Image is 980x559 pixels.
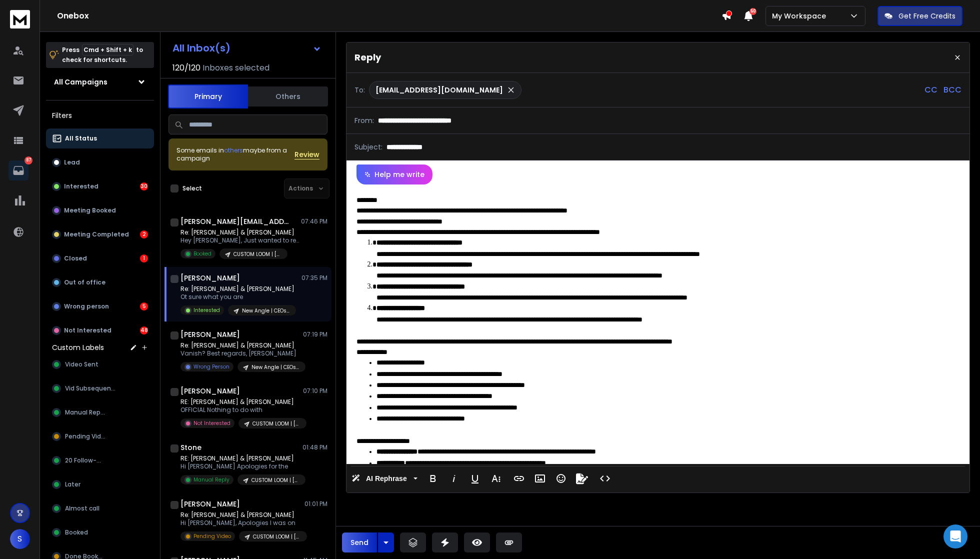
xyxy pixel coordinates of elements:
[52,342,104,352] h3: Custom Labels
[180,442,201,452] h1: Stone
[233,250,281,258] p: CUSTOM LOOM | [PERSON_NAME] | WHOLE WORLD
[180,386,240,396] h1: [PERSON_NAME]
[46,474,154,494] button: Later
[140,254,148,262] div: 1
[176,146,294,162] div: Some emails in maybe from a campaign
[46,498,154,518] button: Almost call
[65,134,97,142] p: All Status
[193,532,231,540] p: Pending Video
[193,306,220,314] p: Interested
[64,254,87,262] p: Closed
[24,156,32,164] p: 87
[180,329,240,339] h1: [PERSON_NAME]
[46,200,154,220] button: Meeting Booked
[46,426,154,446] button: Pending Video
[252,420,300,427] p: CUSTOM LOOM | [PERSON_NAME] | WHOLE WORLD
[140,326,148,334] div: 48
[65,432,108,440] span: Pending Video
[551,468,570,488] button: Emoticons
[180,519,300,527] p: Hi [PERSON_NAME], Apologies I was on
[54,77,107,87] h1: All Campaigns
[46,128,154,148] button: All Status
[180,293,296,301] p: Ot sure what you are
[943,84,961,96] p: BCC
[46,72,154,92] button: All Campaigns
[180,216,290,226] h1: [PERSON_NAME][EMAIL_ADDRESS][PERSON_NAME][DOMAIN_NAME]
[301,217,327,225] p: 07:46 PM
[180,454,300,462] p: RE: [PERSON_NAME] & [PERSON_NAME]
[242,307,290,314] p: New Angle | CEOs & Founders | [GEOGRAPHIC_DATA]
[364,474,409,483] span: AI Rephrase
[140,230,148,238] div: 2
[46,522,154,542] button: Booked
[193,250,211,257] p: Booked
[943,524,967,548] div: Open Intercom Messenger
[375,85,503,95] p: [EMAIL_ADDRESS][DOMAIN_NAME]
[303,330,327,338] p: 07:19 PM
[46,320,154,340] button: Not Interested48
[46,248,154,268] button: Closed1
[180,398,300,406] p: RE: [PERSON_NAME] & [PERSON_NAME]
[302,443,327,451] p: 01:48 PM
[8,160,28,180] a: 87
[65,480,80,488] span: Later
[57,10,721,22] h1: Onebox
[64,206,116,214] p: Meeting Booked
[180,349,300,357] p: Vanish? Best regards, [PERSON_NAME]
[180,228,300,236] p: Re: [PERSON_NAME] & [PERSON_NAME]
[65,384,117,392] span: Vid Subsequence
[46,354,154,374] button: Video Sent
[62,45,143,65] p: Press to check for shortcuts.
[253,533,301,540] p: CUSTOM LOOM | [PERSON_NAME] | WHOLE WORLD
[354,85,365,95] p: To:
[301,274,327,282] p: 07:35 PM
[180,462,300,470] p: Hi [PERSON_NAME] Apologies for the
[65,504,99,512] span: Almost call
[10,10,30,28] img: logo
[46,176,154,196] button: Interested30
[924,84,937,96] p: CC
[180,511,300,519] p: Re: [PERSON_NAME] & [PERSON_NAME]
[46,108,154,122] h3: Filters
[172,43,230,53] h1: All Inbox(s)
[46,296,154,316] button: Wrong person5
[180,341,300,349] p: Re: [PERSON_NAME] & [PERSON_NAME]
[180,285,296,293] p: Re: [PERSON_NAME] & [PERSON_NAME]
[193,363,229,370] p: Wrong Person
[180,236,300,244] p: Hey [PERSON_NAME], Just wanted to remind
[356,164,432,184] button: Help me write
[82,44,133,55] span: Cmd + Shift + k
[248,85,328,107] button: Others
[46,272,154,292] button: Out of office
[65,528,88,536] span: Booked
[294,149,319,159] span: Review
[342,532,377,552] button: Send
[65,408,105,416] span: Manual Reply
[509,468,528,488] button: Insert Link (⌘K)
[168,84,248,108] button: Primary
[354,50,381,64] p: Reply
[65,456,104,464] span: 20 Follow-up
[140,182,148,190] div: 30
[46,402,154,422] button: Manual Reply
[46,224,154,244] button: Meeting Completed2
[10,529,30,549] button: S
[193,476,229,483] p: Manual Reply
[164,38,329,58] button: All Inbox(s)
[349,468,419,488] button: AI Rephrase
[877,6,962,26] button: Get Free Credits
[64,302,109,310] p: Wrong person
[595,468,614,488] button: Code View
[64,182,98,190] p: Interested
[530,468,549,488] button: Insert Image (⌘P)
[180,499,240,509] h1: [PERSON_NAME]
[423,468,442,488] button: Bold (⌘B)
[172,62,200,74] span: 120 / 120
[65,360,98,368] span: Video Sent
[202,62,269,74] h3: Inboxes selected
[572,468,591,488] button: Signature
[180,406,300,414] p: OFFICIAL Nothing to do with
[251,476,299,484] p: CUSTOM LOOM | [PERSON_NAME] | WHOLE WORLD
[64,326,111,334] p: Not Interested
